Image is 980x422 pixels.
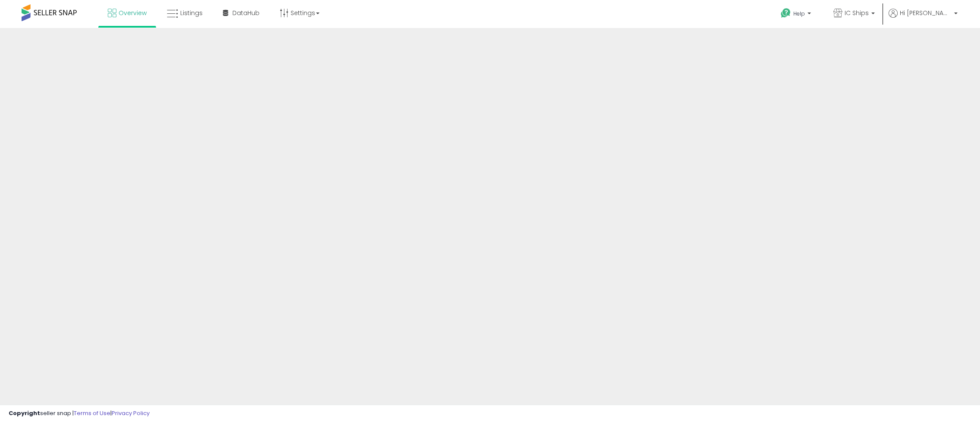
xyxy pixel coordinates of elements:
[119,9,147,17] span: Overview
[900,9,952,17] span: Hi [PERSON_NAME]
[889,9,958,28] a: Hi [PERSON_NAME]
[774,1,820,28] a: Help
[845,9,869,17] span: IC Ships
[180,9,203,17] span: Listings
[232,9,260,17] span: DataHub
[793,10,805,17] span: Help
[780,8,791,19] i: Get Help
